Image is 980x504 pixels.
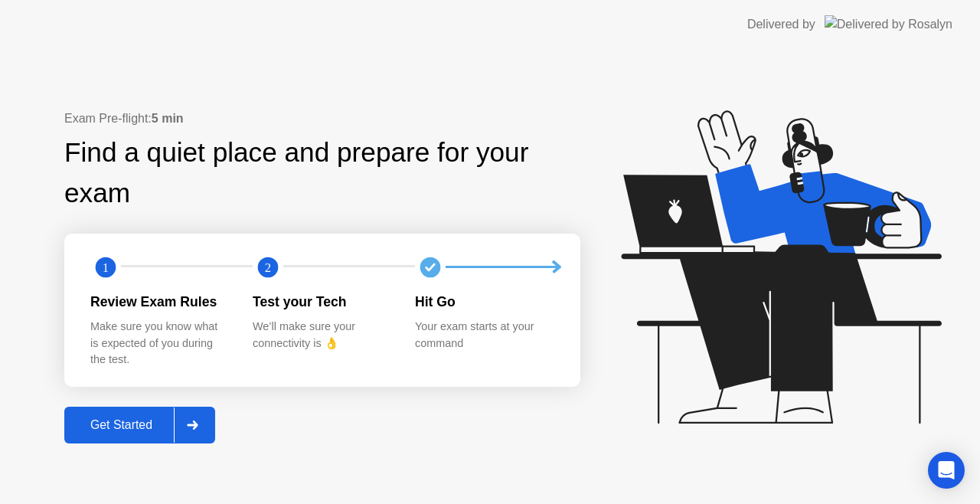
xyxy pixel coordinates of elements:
[64,133,580,214] div: Find a quiet place and prepare for your exam
[415,319,553,352] div: Your exam starts at your command
[64,110,580,128] div: Exam Pre-flight:
[103,260,109,274] text: 1
[415,292,553,312] div: Hit Go
[265,260,271,274] text: 2
[747,15,815,34] div: Delivered by
[90,292,228,312] div: Review Exam Rules
[152,112,184,125] b: 5 min
[64,407,215,443] button: Get Started
[928,452,965,489] div: Open Intercom Messenger
[253,319,390,352] div: We’ll make sure your connectivity is 👌
[253,292,390,312] div: Test your Tech
[90,319,228,368] div: Make sure you know what is expected of you during the test.
[69,418,174,432] div: Get Started
[825,15,952,33] img: Delivered by Rosalyn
